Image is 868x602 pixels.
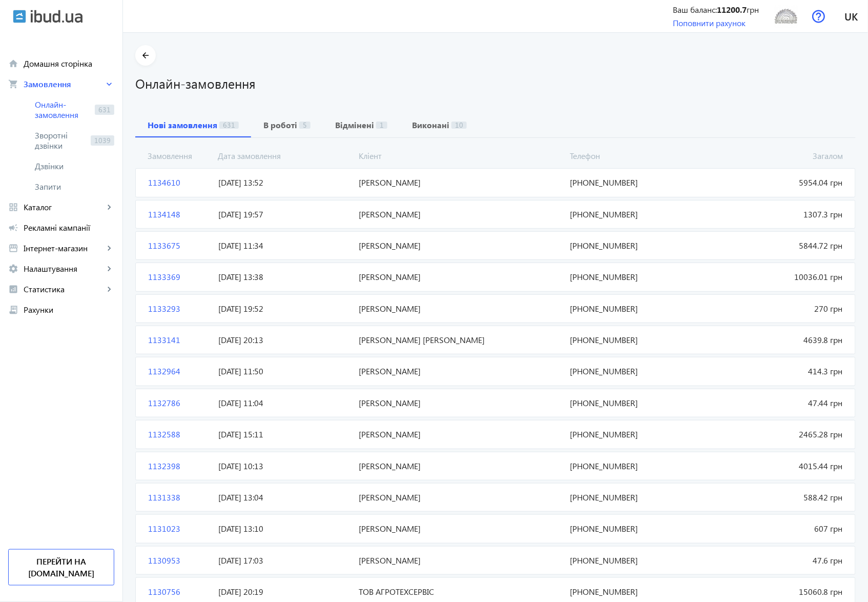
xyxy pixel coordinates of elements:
[8,202,18,212] mat-icon: grid_view
[355,334,566,346] span: [PERSON_NAME] [PERSON_NAME]
[566,271,706,283] span: [PHONE_NUMBER]
[707,177,847,188] span: 5954.04 грн
[104,243,114,253] mat-icon: keyboard_arrow_right
[144,429,214,440] span: 1132588
[95,105,114,115] span: 631
[144,271,214,283] span: 1133369
[144,240,214,251] span: 1133675
[24,264,104,274] span: Налаштування
[707,523,847,534] span: 607 грн
[214,460,355,472] span: [DATE] 10:13
[144,523,214,534] span: 1131023
[355,271,566,283] span: [PERSON_NAME]
[299,122,311,129] span: 5
[355,492,566,503] span: [PERSON_NAME]
[707,209,847,220] span: 1307.3 грн
[214,150,355,162] span: Дата замовлення
[566,303,706,314] span: [PHONE_NUMBER]
[355,150,566,162] span: Кліент
[355,177,566,188] span: [PERSON_NAME]
[8,284,18,294] mat-icon: analytics
[355,397,566,409] span: [PERSON_NAME]
[35,182,114,192] span: Запити
[144,555,214,566] span: 1130953
[707,586,847,597] span: 15060.8 грн
[139,49,152,62] mat-icon: arrow_back
[104,79,114,89] mat-icon: keyboard_arrow_right
[707,492,847,503] span: 588.42 грн
[355,240,566,251] span: [PERSON_NAME]
[355,303,566,314] span: [PERSON_NAME]
[263,121,297,129] b: В роботі
[335,121,374,129] b: Відмінені
[566,150,707,162] span: Телефон
[104,264,114,274] mat-icon: keyboard_arrow_right
[566,334,706,346] span: [PHONE_NUMBER]
[707,429,847,440] span: 2465.28 грн
[566,240,706,251] span: [PHONE_NUMBER]
[214,334,355,346] span: [DATE] 20:13
[144,366,214,377] span: 1132964
[673,4,759,15] div: Ваш баланс: грн
[214,209,355,220] span: [DATE] 19:57
[91,135,114,146] span: 1039
[717,4,747,15] b: 11200.7
[143,150,214,162] span: Замовлення
[148,121,217,129] b: Нові замовлення
[144,303,214,314] span: 1133293
[566,366,706,377] span: [PHONE_NUMBER]
[144,586,214,597] span: 1130756
[24,58,114,69] span: Домашня сторінка
[355,586,566,597] span: ТОВ АГРОТЕХСЕРВІС
[35,99,91,120] span: Онлайн-замовлення
[24,284,104,294] span: Статистика
[845,10,858,23] span: uk
[355,209,566,220] span: [PERSON_NAME]
[566,209,706,220] span: [PHONE_NUMBER]
[566,177,706,188] span: [PHONE_NUMBER]
[412,121,449,129] b: Виконані
[24,202,104,212] span: Каталог
[775,5,798,28] img: 5f43c4b089f085850-Sunrise_Ltd.jpg
[214,303,355,314] span: [DATE] 19:52
[144,492,214,503] span: 1131338
[24,243,104,253] span: Інтернет-магазин
[566,460,706,472] span: [PHONE_NUMBER]
[214,366,355,377] span: [DATE] 11:50
[35,161,114,171] span: Дзвінки
[566,397,706,409] span: [PHONE_NUMBER]
[144,209,214,220] span: 1134148
[214,429,355,440] span: [DATE] 15:11
[707,271,847,283] span: 10036.01 грн
[707,460,847,472] span: 4015.44 грн
[214,271,355,283] span: [DATE] 13:38
[8,58,18,69] mat-icon: home
[8,79,18,89] mat-icon: shopping_cart
[673,17,746,28] a: Поповнити рахунок
[707,334,847,346] span: 4639.8 грн
[812,10,825,23] img: help.svg
[13,10,26,23] img: ibud.svg
[35,130,87,151] span: Зворотні дзвінки
[214,240,355,251] span: [DATE] 11:34
[135,74,856,92] h1: Онлайн-замовлення
[566,492,706,503] span: [PHONE_NUMBER]
[24,223,114,233] span: Рекламні кампанії
[214,523,355,534] span: [DATE] 13:10
[8,243,18,253] mat-icon: storefront
[144,397,214,409] span: 1132786
[214,555,355,566] span: [DATE] 17:03
[214,586,355,597] span: [DATE] 20:19
[355,555,566,566] span: [PERSON_NAME]
[219,122,239,129] span: 631
[707,397,847,409] span: 47.44 грн
[451,122,467,129] span: 10
[214,492,355,503] span: [DATE] 13:04
[214,177,355,188] span: [DATE] 13:52
[144,334,214,346] span: 1133141
[707,555,847,566] span: 47.6 грн
[8,223,18,233] mat-icon: campaign
[8,549,114,586] a: Перейти на [DOMAIN_NAME]
[24,305,114,315] span: Рахунки
[8,305,18,315] mat-icon: receipt_long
